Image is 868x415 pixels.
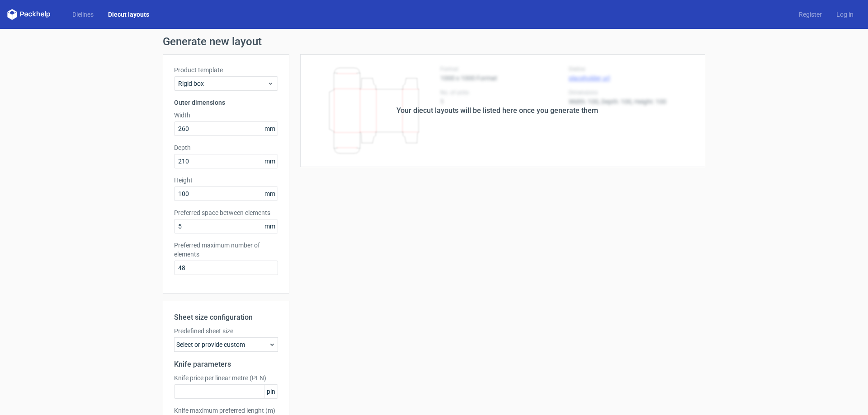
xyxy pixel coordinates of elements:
[264,385,278,398] span: pln
[262,187,278,201] span: mm
[163,36,705,47] h1: Generate new layout
[174,373,278,382] label: Knife price per linear metre (PLN)
[174,359,278,370] h2: Knife parameters
[174,98,278,107] h3: Outer dimensions
[174,176,278,185] label: Height
[829,10,861,19] a: Log in
[174,143,278,152] label: Depth
[262,219,278,233] span: mm
[174,241,278,259] label: Preferred maximum number of elements
[174,65,278,75] label: Product template
[174,208,278,217] label: Preferred space between elements
[65,10,101,19] a: Dielines
[792,10,829,19] a: Register
[174,406,278,415] label: Knife maximum preferred lenght (m)
[101,10,156,19] a: Diecut layouts
[262,122,278,135] span: mm
[396,105,598,116] div: Your diecut layouts will be listed here once you generate them
[174,312,278,323] h2: Sheet size configuration
[178,79,267,88] span: Rigid box
[174,337,278,352] div: Select or provide custom
[174,111,278,120] label: Width
[174,326,278,336] label: Predefined sheet size
[262,154,278,168] span: mm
